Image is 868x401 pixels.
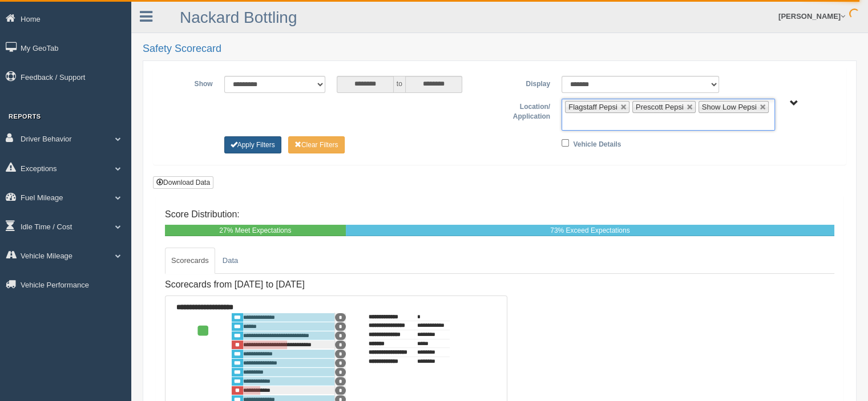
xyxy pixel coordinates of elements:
h2: Safety Scorecard [143,43,857,55]
span: Flagstaff Pepsi [568,103,617,111]
a: Scorecards [165,248,215,274]
a: Data [216,248,244,274]
button: Change Filter Options [288,136,345,153]
button: Download Data [153,176,213,189]
h4: Score Distribution: [165,209,834,220]
button: Change Filter Options [224,136,281,153]
span: Show Low Pepsi [702,103,757,111]
label: Display [499,76,556,90]
span: Prescott Pepsi [636,103,684,111]
span: to [394,76,405,93]
span: 73% Exceed Expectations [550,226,629,234]
label: Location/ Application [500,99,556,122]
span: 27% Meet Expectations [219,226,291,234]
a: Nackard Bottling [180,9,297,26]
label: Show [162,76,219,90]
label: Vehicle Details [573,136,621,150]
h4: Scorecards from [DATE] to [DATE] [165,280,507,290]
